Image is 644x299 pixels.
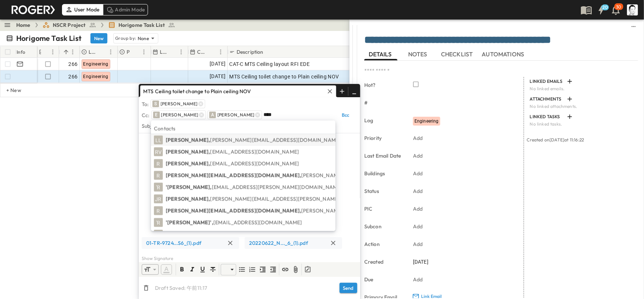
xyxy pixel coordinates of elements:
p: [PERSON_NAME][EMAIL_ADDRESS][DOMAIN_NAME], [166,207,432,214]
button: Ordered List [248,265,257,274]
button: Menu [140,48,148,56]
p: Hot? [364,81,403,89]
p: '[PERSON_NAME]', [166,231,302,238]
span: A [211,112,214,118]
p: Add [413,223,423,230]
p: Description [237,48,264,56]
p: Buildings [364,170,403,177]
span: [EMAIL_ADDRESS][DOMAIN_NAME] [210,160,299,167]
button: Bcc [334,110,357,119]
p: Last Email Date [364,152,403,159]
button: New [90,33,107,43]
span: 'R [156,222,161,223]
button: Format text as strikethrough [209,265,217,274]
span: DETAILS [369,51,393,58]
p: Add [413,205,423,212]
p: [PERSON_NAME], [166,136,341,144]
button: Show Signature [140,255,175,262]
p: Priority [364,134,403,142]
p: Add [413,276,423,283]
span: [PERSON_NAME][EMAIL_ADDRESS][DOMAIN_NAME] [210,137,341,143]
p: [PERSON_NAME] [161,100,198,108]
div: To: [142,99,149,109]
button: Indent [258,265,267,274]
p: Last Email Date [160,48,167,56]
p: Created [197,48,207,56]
p: No linked tasks. [530,121,634,127]
p: None [138,35,149,42]
div: Info [17,42,25,62]
p: PIC [364,205,403,212]
p: Add [413,134,423,142]
button: Format text underlined. Shortcut: Ctrl+U [198,265,207,274]
span: [EMAIL_ADDRESS][DOMAIN_NAME] [213,231,302,238]
span: 266 [68,60,78,68]
p: LINKED TASKS [530,114,564,120]
a: Home [16,21,31,29]
span: Engineering [83,74,109,79]
span: Engineering [414,119,439,124]
button: Sort [208,48,216,56]
span: [DATE] [413,258,428,265]
span: Engineering [83,61,109,67]
p: Add [413,187,423,195]
p: Action [364,240,403,248]
div: Cc: [142,110,150,120]
span: [DATE] [210,72,225,81]
p: Contacts [154,125,333,132]
p: Status [364,187,403,195]
button: Insert Link [281,265,290,274]
button: Sort [98,48,106,56]
p: + New [6,87,11,94]
p: No linked emails. [530,86,634,92]
button: Sort [265,48,273,56]
span: Ordered List (Ctrl + Shift + 7) [248,265,257,274]
p: Add [413,152,423,159]
p: ATTACHMENTS [530,96,564,102]
p: [PERSON_NAME], [166,148,299,155]
span: [EMAIL_ADDRESS][DOMAIN_NAME] [213,219,302,226]
span: E [155,112,158,118]
button: Format text as bold. Shortcut: Ctrl+B [178,265,186,274]
p: Log [89,48,97,56]
span: 01-TR-9724...S6_(1).pdf [146,239,202,247]
button: Menu [177,48,186,56]
span: Indent (Tab) [258,265,267,274]
p: [PERSON_NAME], [166,160,299,167]
p: Created [364,258,403,265]
p: [PERSON_NAME][EMAIL_ADDRESS][DOMAIN_NAME], [166,172,432,179]
p: Horigome Task List [16,33,82,43]
span: Insert Link (Ctrl + K) [281,265,290,274]
img: Profile Picture [627,4,638,15]
span: 20220622_N..._6_(1).pdf [249,239,308,247]
span: AUTOMATIONS [482,51,526,58]
p: Add [413,170,423,177]
span: [PERSON_NAME][EMAIL_ADDRESS][DOMAIN_NAME] [301,207,432,214]
p: Due [364,276,403,283]
p: Subcon [364,223,403,230]
button: Sort [131,48,140,56]
div: Font Size [142,264,159,275]
div: Admin Mode [103,4,148,15]
span: MTS Ceiling toilet change to Plain ceiling NOV [229,73,339,80]
span: S [154,101,157,107]
span: [EMAIL_ADDRESS][DOMAIN_NAME] [210,148,299,155]
span: [PERSON_NAME][EMAIL_ADDRESS][PERSON_NAME][PERSON_NAME][DOMAIN_NAME] [210,196,424,202]
span: Strikethrough [209,265,217,274]
span: Outdent (Shift + Tab) [269,265,278,274]
span: Color [160,264,173,275]
div: Info [15,46,37,58]
button: Send [340,283,357,293]
span: Italic (Ctrl+I) [188,265,197,274]
span: 'R [156,187,161,187]
div: A[PERSON_NAME] [207,110,262,119]
span: R [156,163,160,164]
span: Font Size [144,266,151,273]
span: CHECKLIST [441,51,475,58]
div: Subject: [142,120,161,131]
span: [DATE] [210,60,225,68]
